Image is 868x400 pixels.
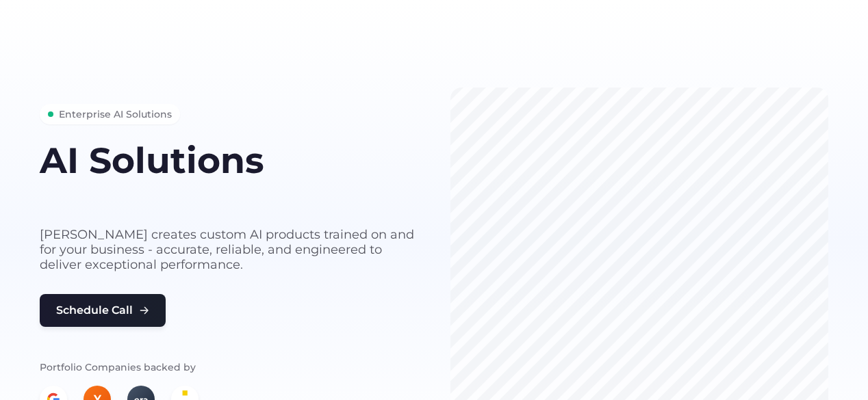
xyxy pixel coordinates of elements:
button: Schedule Call [40,294,166,327]
h2: built for your business needs [40,185,418,211]
h1: AI Solutions [40,141,418,180]
p: [PERSON_NAME] creates custom AI products trained on and for your business - accurate, reliable, a... [40,227,418,272]
p: Portfolio Companies backed by [40,360,418,375]
span: Enterprise AI Solutions [59,107,172,122]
